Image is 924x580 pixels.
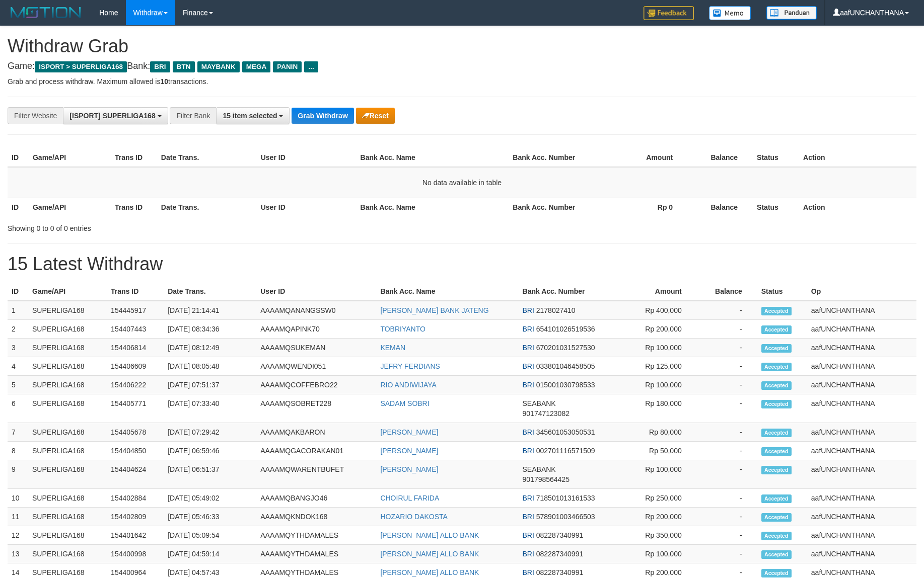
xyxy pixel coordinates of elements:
td: AAAAMQSOBRET228 [256,394,376,423]
span: Copy 2178027410 to clipboard [536,306,576,314]
img: Feedback.jpg [644,6,694,20]
th: Bank Acc. Number [509,148,591,167]
th: Date Trans. [164,282,256,301]
th: Status [753,148,799,167]
span: Accepted [761,381,792,390]
th: User ID [257,148,357,167]
span: Accepted [761,344,792,353]
td: [DATE] 08:05:48 [164,357,256,376]
td: - [697,301,757,320]
span: Accepted [761,550,792,559]
span: Copy 670201031527530 to clipboard [536,344,595,352]
td: 11 [8,508,28,526]
td: SUPERLIGA168 [28,376,107,394]
td: 154406609 [107,357,164,376]
img: panduan.png [766,6,817,20]
th: Balance [697,282,757,301]
td: SUPERLIGA168 [28,460,107,489]
td: aafUNCHANTHANA [807,489,916,508]
td: 154406222 [107,376,164,394]
th: Balance [688,148,753,167]
td: - [697,394,757,423]
td: aafUNCHANTHANA [807,545,916,563]
button: 15 item selected [216,107,290,124]
span: BRI [523,494,534,502]
td: 1 [8,301,28,320]
span: Copy 082287340991 to clipboard [536,550,583,558]
span: Accepted [761,363,792,371]
td: SUPERLIGA168 [28,489,107,508]
span: BRI [523,325,534,333]
a: JEFRY FERDIANS [380,362,440,370]
th: Balance [688,198,753,216]
span: BRI [523,513,534,521]
td: AAAAMQWENDI051 [256,357,376,376]
p: Grab and process withdraw. Maximum allowed is transactions. [8,76,916,87]
span: Copy 578901003466503 to clipboard [536,513,595,521]
button: Grab Withdraw [292,108,353,124]
td: AAAAMQSUKEMAN [256,339,376,357]
td: 2 [8,320,28,339]
span: Copy 901798564425 to clipboard [523,475,570,483]
span: Copy 015001030798533 to clipboard [536,381,595,389]
td: - [697,423,757,442]
td: aafUNCHANTHANA [807,423,916,442]
span: Accepted [761,400,792,408]
td: - [697,526,757,545]
span: BRI [523,550,534,558]
td: SUPERLIGA168 [28,545,107,563]
a: [PERSON_NAME] [380,465,438,473]
td: 5 [8,376,28,394]
td: AAAAMQYTHDAMALES [256,526,376,545]
td: AAAAMQCOFFEBRO22 [256,376,376,394]
td: AAAAMQANANGSSW0 [256,301,376,320]
td: [DATE] 05:09:54 [164,526,256,545]
td: 154406814 [107,339,164,357]
a: SADAM SOBRI [380,399,429,407]
span: Accepted [761,569,792,577]
a: [PERSON_NAME] ALLO BANK [380,568,479,576]
td: [DATE] 06:51:37 [164,460,256,489]
img: Button%20Memo.svg [709,6,751,20]
span: Accepted [761,429,792,437]
span: BRI [523,381,534,389]
span: Copy 901747123082 to clipboard [523,409,570,418]
span: BTN [173,61,195,72]
span: Copy 082287340991 to clipboard [536,568,583,576]
th: ID [8,148,29,167]
span: Accepted [761,307,792,315]
td: Rp 350,000 [606,526,697,545]
span: MAYBANK [197,61,240,72]
span: ISPORT > SUPERLIGA168 [35,61,127,72]
td: 10 [8,489,28,508]
th: Game/API [28,282,107,301]
td: - [697,320,757,339]
td: - [697,508,757,526]
td: Rp 100,000 [606,339,697,357]
td: No data available in table [8,167,916,198]
td: SUPERLIGA168 [28,508,107,526]
td: 154400998 [107,545,164,563]
span: 15 item selected [223,112,277,120]
span: BRI [523,568,534,576]
th: Game/API [29,198,111,216]
td: SUPERLIGA168 [28,301,107,320]
span: BRI [523,447,534,455]
th: Op [807,282,916,301]
span: Accepted [761,513,792,522]
th: ID [8,282,28,301]
td: Rp 100,000 [606,376,697,394]
td: AAAAMQAKBARON [256,423,376,442]
span: Copy 082287340991 to clipboard [536,531,583,539]
a: [PERSON_NAME] ALLO BANK [380,550,479,558]
strong: 10 [160,77,168,86]
th: Trans ID [111,148,157,167]
a: [PERSON_NAME] BANK JATENG [380,306,488,314]
td: 154405678 [107,423,164,442]
th: User ID [257,198,357,216]
span: Accepted [761,325,792,334]
button: Reset [356,108,395,124]
td: aafUNCHANTHANA [807,394,916,423]
th: Trans ID [111,198,157,216]
a: KEMAN [380,344,405,352]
